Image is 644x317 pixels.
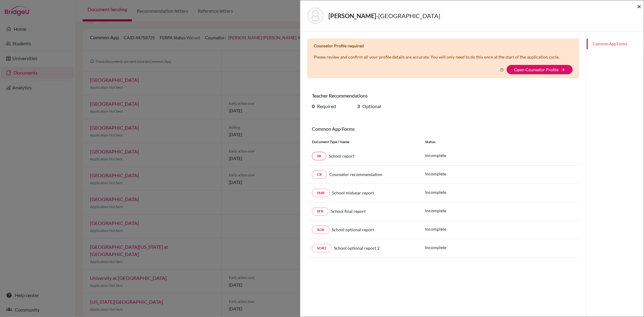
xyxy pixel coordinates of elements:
[514,67,559,72] a: Open Counselor Profile
[425,207,446,214] p: Incomplete
[312,226,329,234] a: SOR
[312,103,315,109] b: 0
[329,153,354,158] span: School report
[425,189,446,195] p: Incomplete
[507,65,573,74] button: Open Counselor Profilearrow_forward
[425,244,446,251] p: Incomplete
[314,54,559,60] p: Please review and confirm all your profile details are accurate. You will only need to do this on...
[331,209,366,214] span: School final report
[312,170,327,179] a: CR
[637,2,641,11] span: ×
[421,139,579,145] div: Status
[376,12,440,19] span: - [GEOGRAPHIC_DATA]
[312,152,326,160] a: SR
[332,227,374,232] span: School optional report
[328,12,376,19] strong: [PERSON_NAME]
[637,3,641,10] button: Close
[329,172,382,177] span: Counselor recommendation
[362,103,381,109] span: Optional
[425,226,446,232] p: Incomplete
[307,139,421,145] div: Document Type / Name
[332,190,374,195] span: School midyear report
[425,152,446,158] p: Incomplete
[425,171,446,177] p: Incomplete
[561,68,565,72] i: arrow_forward
[587,39,644,49] a: Common App Forms
[314,43,364,48] b: Counselor Profile required
[357,103,360,109] b: 3
[312,207,328,216] a: SFR
[334,245,380,251] span: School optional report 2
[312,244,332,252] a: SOR2
[312,126,439,132] h6: Common App Forms
[317,103,336,109] span: Required
[312,93,439,98] h6: Teacher Recommendations
[312,189,330,197] a: SMR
